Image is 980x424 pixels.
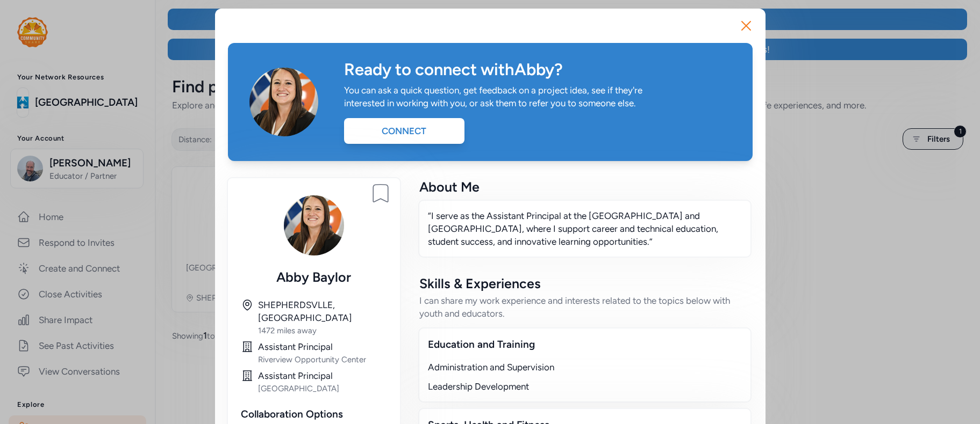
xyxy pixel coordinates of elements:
div: Skills & Experiences [419,275,750,292]
div: Abby Baylor [241,268,387,286]
div: SHEPHERDSVLLE, [GEOGRAPHIC_DATA] [258,298,387,324]
div: Education and Training [428,337,742,352]
div: Administration and Supervision [428,361,742,374]
div: Leadership Development [428,380,742,393]
div: Collaboration Options [241,407,387,422]
img: Avatar [280,191,348,260]
div: I can share my work experience and interests related to the topics below with youth and educators. [419,294,750,320]
div: Ready to connect with Abby ? [344,60,735,79]
div: Assistant Principal [258,340,387,353]
img: Avatar [245,63,323,141]
div: You can ask a quick question, get feedback on a project idea, see if they're interested in workin... [344,84,654,109]
div: [GEOGRAPHIC_DATA] [258,383,387,394]
div: 1472 miles away [258,325,387,336]
div: Assistant Principal [258,369,387,382]
div: About Me [419,178,750,195]
div: Connect [344,118,464,144]
p: “I serve as the Assistant Principal at the [GEOGRAPHIC_DATA] and [GEOGRAPHIC_DATA], where I suppo... [428,209,742,248]
div: Riverview Opportunity Center [258,354,387,365]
